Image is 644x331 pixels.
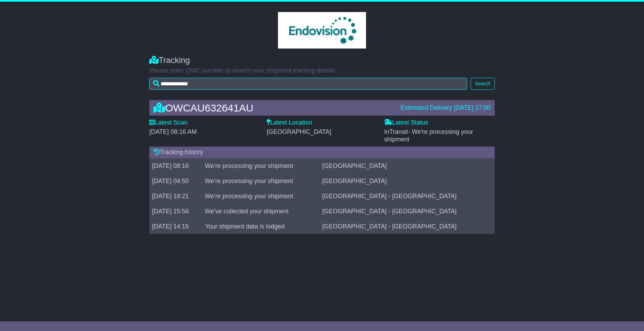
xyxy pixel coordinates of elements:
td: Your shipment data is lodged [202,219,320,234]
td: [GEOGRAPHIC_DATA] - [GEOGRAPHIC_DATA] [320,189,495,204]
span: [DATE] 08:16 AM [149,128,197,135]
td: We're processing your shipment [202,189,320,204]
td: We're processing your shipment [202,173,320,189]
span: [GEOGRAPHIC_DATA] [267,128,331,135]
td: [GEOGRAPHIC_DATA] - [GEOGRAPHIC_DATA] [320,219,495,234]
div: Tracking [149,55,495,65]
td: [GEOGRAPHIC_DATA] - [GEOGRAPHIC_DATA] [320,204,495,219]
div: Tracking history [149,147,495,158]
td: [DATE] 18:21 [149,189,202,204]
div: OWCAU632641AU [150,102,397,114]
td: [DATE] 08:16 [149,158,202,173]
td: We're processing your shipment [202,158,320,173]
img: GetCustomerLogo [278,12,366,49]
td: We've collected your shipment [202,204,320,219]
label: Latest Location [267,119,312,127]
td: [DATE] 15:56 [149,204,202,219]
label: Latest Status [384,119,428,127]
td: [DATE] 04:50 [149,173,202,189]
td: [GEOGRAPHIC_DATA] [320,173,495,189]
label: Latest Scan [149,119,187,127]
div: Estimated Delivery [DATE] 17:00 [400,104,491,112]
span: InTransit [384,128,473,143]
td: [DATE] 14:15 [149,219,202,234]
p: Please enter OWC number to search your shipment tracking details. [149,67,495,75]
td: [GEOGRAPHIC_DATA] [320,158,495,173]
span: - We're processing your shipment [384,128,473,143]
button: Search [471,78,495,90]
